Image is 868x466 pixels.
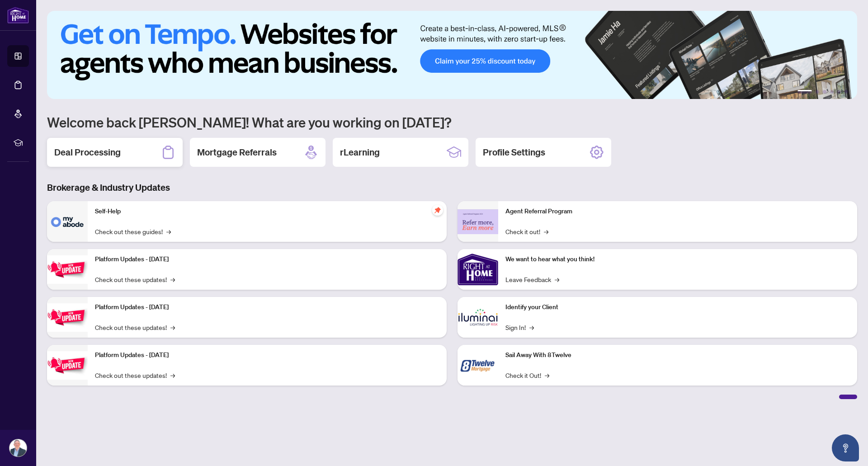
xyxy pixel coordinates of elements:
h2: Deal Processing [54,146,121,159]
span: → [544,226,548,236]
span: → [529,322,534,332]
button: 2 [816,90,819,94]
h2: rLearning [340,146,380,159]
h2: Profile Settings [483,146,545,159]
p: Self-Help [95,207,439,217]
img: Platform Updates - July 21, 2025 [47,255,88,284]
span: → [170,322,175,332]
img: Slide 0 [47,11,857,99]
span: pushpin [432,205,443,216]
img: Platform Updates - July 8, 2025 [47,303,88,332]
button: 5 [837,90,841,94]
img: Sail Away With 8Twelve [458,345,498,386]
a: Check out these guides!→ [95,226,171,236]
p: We want to hear what you think! [505,254,850,264]
button: 1 [797,90,812,94]
h3: Brokerage & Industry Updates [47,181,857,194]
p: Platform Updates - [DATE] [95,302,439,312]
h2: Mortgage Referrals [197,146,277,159]
a: Sign In!→ [505,322,534,332]
img: Agent Referral Program [458,209,498,234]
a: Check out these updates!→ [95,322,175,332]
img: Identify your Client [458,297,498,338]
img: We want to hear what you think! [458,249,498,290]
img: logo [7,7,29,24]
p: Agent Referral Program [505,207,850,217]
a: Check it out!→ [505,226,548,236]
span: → [166,226,171,236]
img: Self-Help [47,201,88,242]
span: → [170,370,175,380]
p: Platform Updates - [DATE] [95,350,439,360]
button: 6 [844,90,848,94]
span: → [170,274,175,284]
a: Check it Out!→ [505,370,549,380]
button: Open asap [832,434,859,461]
img: Profile Icon [9,439,27,457]
a: Leave Feedback→ [505,274,559,284]
img: Platform Updates - June 23, 2025 [47,351,88,380]
a: Check out these updates!→ [95,274,175,284]
h1: Welcome back [PERSON_NAME]! What are you working on [DATE]? [47,113,857,131]
button: 3 [823,90,826,94]
p: Sail Away With 8Twelve [505,350,850,360]
button: 4 [830,90,834,94]
p: Platform Updates - [DATE] [95,254,439,264]
span: → [555,274,559,284]
a: Check out these updates!→ [95,370,175,380]
span: → [545,370,549,380]
p: Identify your Client [505,302,850,312]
